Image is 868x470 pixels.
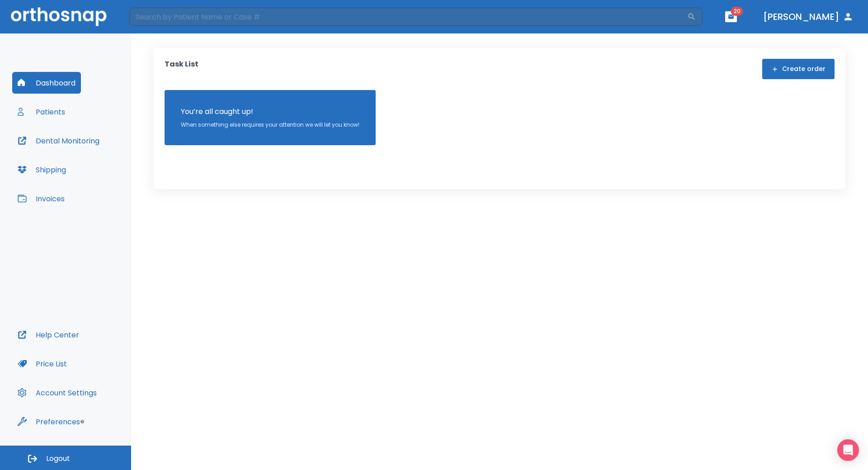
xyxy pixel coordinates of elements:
[46,454,70,464] span: Logout
[12,324,85,346] button: Help Center
[78,418,86,426] div: Tooltip anchor
[837,439,859,461] div: Open Intercom Messenger
[129,8,687,26] input: Search by Patient Name or Case #
[165,59,198,79] p: Task List
[12,72,81,94] button: Dashboard
[12,130,105,152] button: Dental Monitoring
[12,353,72,375] button: Price List
[12,101,71,123] button: Patients
[731,7,743,16] span: 20
[12,411,85,432] button: Preferences
[181,106,359,117] p: You’re all caught up!
[12,382,102,404] button: Account Settings
[12,188,70,209] button: Invoices
[12,159,71,180] button: Shipping
[759,9,857,25] button: [PERSON_NAME]
[11,7,107,26] img: Orthosnap
[181,121,359,129] p: When something else requires your attention we will let you know!
[762,59,835,79] button: Create order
